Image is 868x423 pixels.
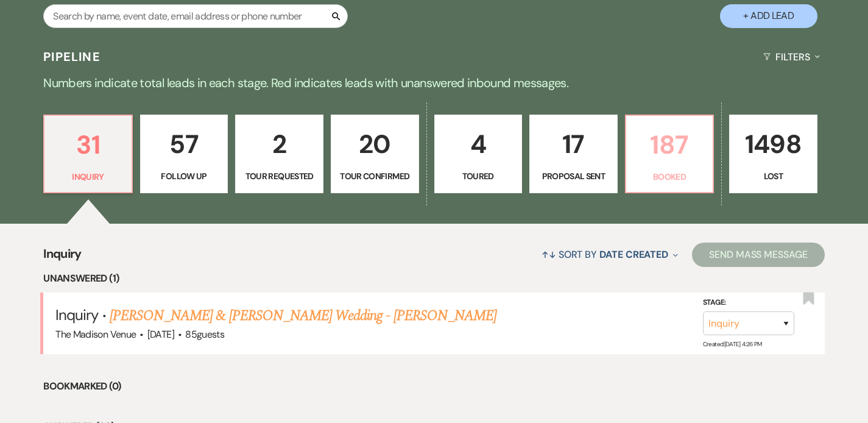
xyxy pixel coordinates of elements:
[703,296,794,310] label: Stage:
[52,124,124,165] p: 31
[55,305,98,324] span: Inquiry
[529,115,618,194] a: 17Proposal Sent
[110,305,496,327] a: [PERSON_NAME] & [PERSON_NAME] Wedding - [PERSON_NAME]
[243,124,316,165] p: 2
[43,4,348,28] input: Search by name, event date, email address or phone number
[633,170,706,183] p: Booked
[720,4,817,28] button: + Add Lead
[43,244,82,271] span: Inquiry
[692,243,825,267] button: Send Mass Message
[185,328,224,341] span: 85 guests
[542,248,556,261] span: ↑↓
[537,124,610,165] p: 17
[434,115,523,194] a: 4Toured
[339,169,411,183] p: Tour Confirmed
[737,169,810,183] p: Lost
[243,169,316,183] p: Tour Requested
[147,328,174,341] span: [DATE]
[537,238,683,271] button: Sort By Date Created
[52,170,124,183] p: Inquiry
[55,328,136,341] span: The Madison Venue
[235,115,323,194] a: 2Tour Requested
[140,115,228,194] a: 57Follow Up
[148,169,221,183] p: Follow Up
[43,115,133,194] a: 31Inquiry
[331,115,419,194] a: 20Tour Confirmed
[442,124,515,165] p: 4
[339,124,411,165] p: 20
[442,169,515,183] p: Toured
[633,124,706,165] p: 187
[43,379,825,394] li: Bookmarked (0)
[625,115,715,194] a: 187Booked
[758,41,825,73] button: Filters
[599,248,668,261] span: Date Created
[703,340,762,348] span: Created: [DATE] 4:26 PM
[737,124,810,165] p: 1498
[148,124,221,165] p: 57
[537,169,610,183] p: Proposal Sent
[729,115,817,194] a: 1498Lost
[43,48,101,65] h3: Pipeline
[43,271,825,286] li: Unanswered (1)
